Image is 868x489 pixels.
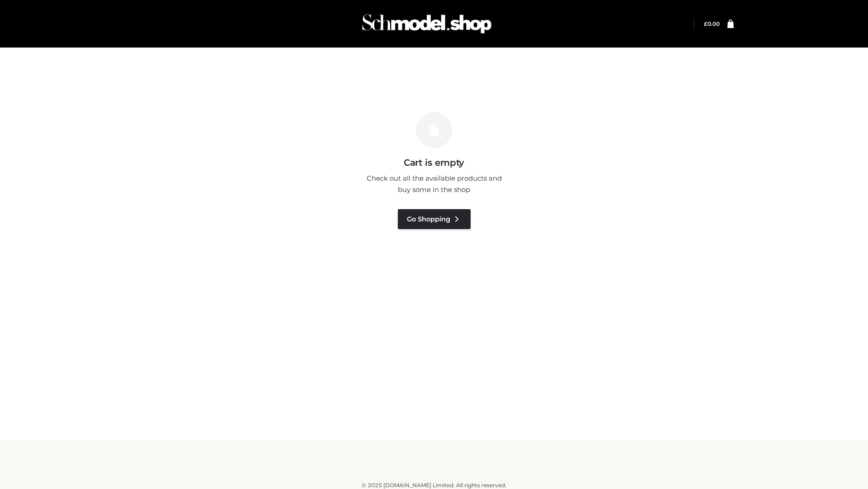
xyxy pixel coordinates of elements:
[155,157,713,168] h3: Cart is empty
[704,20,720,27] bdi: 0.00
[398,209,471,229] a: Go Shopping
[704,20,720,27] a: £0.00
[704,20,708,27] span: £
[362,173,506,196] p: Check out all the available products and buy some in the shop
[359,6,495,42] img: Schmodel Admin 964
